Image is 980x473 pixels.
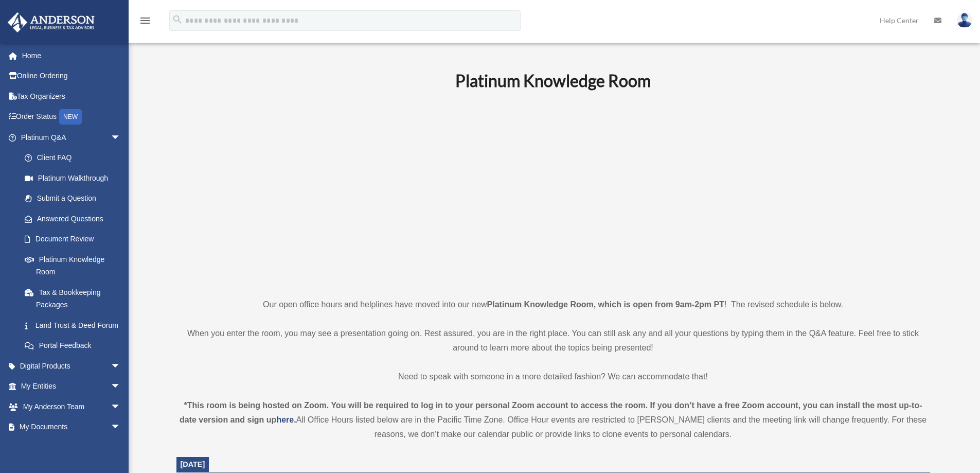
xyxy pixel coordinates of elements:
[7,417,136,437] a: My Documentsarrow_drop_down
[276,415,294,424] a: here
[139,18,151,27] a: menu
[176,297,930,312] p: Our open office hours and helplines have moved into our new ! The revised schedule is below.
[111,417,131,438] span: arrow_drop_down
[7,376,136,397] a: My Entitiesarrow_drop_down
[7,127,136,148] a: Platinum Q&Aarrow_drop_down
[294,415,296,424] strong: .
[180,401,922,424] strong: *This room is being hosted on Zoom. You will be required to log in to your personal Zoom account ...
[7,396,136,417] a: My Anderson Teamarrow_drop_down
[14,148,136,168] a: Client FAQ
[176,326,930,355] p: When you enter the room, you may see a presentation going on. Rest assured, you are in the right ...
[7,45,136,66] a: Home
[14,168,136,188] a: Platinum Walkthrough
[111,396,131,417] span: arrow_drop_down
[14,336,136,356] a: Portal Feedback
[14,229,136,250] a: Document Review
[487,300,724,309] strong: Platinum Knowledge Room, which is open from 9am-2pm PT
[59,109,82,125] div: NEW
[7,66,136,86] a: Online Ordering
[7,356,136,376] a: Digital Productsarrow_drop_down
[111,376,131,397] span: arrow_drop_down
[7,107,136,128] a: Order StatusNEW
[7,86,136,107] a: Tax Organizers
[181,460,205,468] span: [DATE]
[172,14,183,25] i: search
[111,127,131,148] span: arrow_drop_down
[14,249,131,282] a: Platinum Knowledge Room
[957,13,972,28] img: User Pic
[14,315,136,336] a: Land Trust & Deed Forum
[176,370,930,384] p: Need to speak with someone in a more detailed fashion? We can accommodate that!
[5,12,98,32] img: Anderson Advisors Platinum Portal
[7,437,136,458] a: Online Learningarrow_drop_down
[14,188,136,209] a: Submit a Question
[14,282,136,315] a: Tax & Bookkeeping Packages
[14,208,136,229] a: Answered Questions
[111,437,131,458] span: arrow_drop_down
[111,356,131,377] span: arrow_drop_down
[399,104,707,278] iframe: 231110_Toby_KnowledgeRoom
[176,398,930,442] div: All Office Hours listed below are in the Pacific Time Zone. Office Hour events are restricted to ...
[139,14,151,27] i: menu
[455,71,651,91] b: Platinum Knowledge Room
